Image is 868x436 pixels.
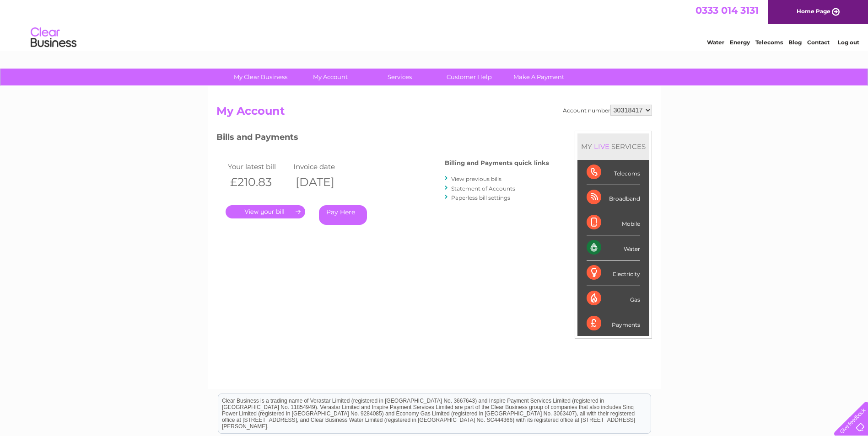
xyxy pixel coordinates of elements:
[291,160,357,173] td: Invoice date
[362,69,437,85] a: Services
[807,39,830,46] a: Contact
[755,39,783,46] a: Telecoms
[592,142,611,151] div: LIVE
[431,69,507,85] a: Customer Help
[216,131,549,147] h3: Bills and Payments
[788,39,802,46] a: Blog
[587,185,640,210] div: Broadband
[226,173,291,191] th: £210.83
[319,205,367,225] a: Pay Here
[226,205,305,218] a: .
[730,39,750,46] a: Energy
[216,105,652,122] h2: My Account
[563,105,652,116] div: Account number
[501,69,577,85] a: Make A Payment
[587,210,640,235] div: Mobile
[226,160,291,173] td: Your latest bill
[291,173,357,191] th: [DATE]
[223,69,298,85] a: My Clear Business
[218,5,651,44] div: Clear Business is a trading name of Verastar Limited (registered in [GEOGRAPHIC_DATA] No. 3667643...
[707,39,724,46] a: Water
[587,235,640,261] div: Water
[451,185,515,192] a: Statement of Accounts
[587,261,640,286] div: Electricity
[587,160,640,185] div: Telecoms
[451,194,510,201] a: Paperless bill settings
[587,311,640,336] div: Payments
[577,133,649,160] div: MY SERVICES
[292,69,368,85] a: My Account
[838,39,859,46] a: Log out
[30,24,77,52] img: logo.png
[695,5,759,16] a: 0333 014 3131
[451,175,501,182] a: View previous bills
[587,286,640,311] div: Gas
[445,160,549,166] h4: Billing and Payments quick links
